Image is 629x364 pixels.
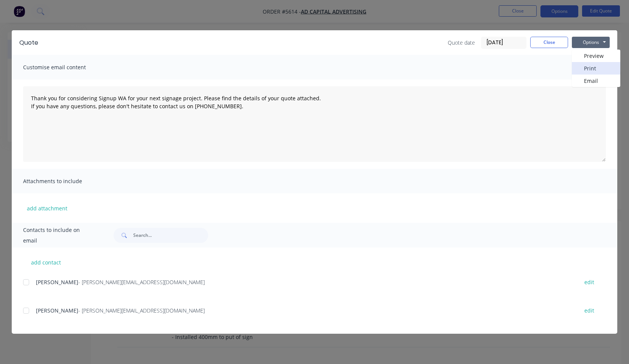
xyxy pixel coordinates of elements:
span: - [PERSON_NAME][EMAIL_ADDRESS][DOMAIN_NAME] [78,307,205,314]
div: Quote [19,38,38,47]
span: Attachments to include [23,176,106,187]
span: [PERSON_NAME] [36,278,78,286]
span: [PERSON_NAME] [36,307,78,314]
button: edit [580,277,599,287]
button: Preview [572,50,620,62]
span: Customise email content [23,62,106,73]
span: Contacts to include on email [23,225,95,246]
button: edit [580,305,599,316]
button: Email [572,75,620,87]
span: - [PERSON_NAME][EMAIL_ADDRESS][DOMAIN_NAME] [78,278,205,286]
input: Search... [133,228,208,243]
textarea: Thank you for considering Signup WA for your next signage project. Please find the details of you... [23,86,606,162]
button: add contact [23,257,69,268]
button: Print [572,62,620,75]
span: Quote date [448,39,475,47]
button: Options [572,37,610,48]
button: Close [530,37,568,48]
button: add attachment [23,202,71,214]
